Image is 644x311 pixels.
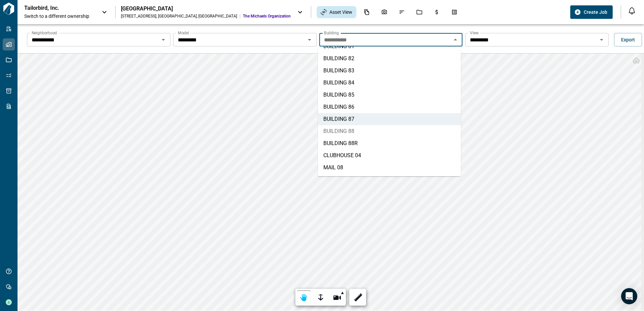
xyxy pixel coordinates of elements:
div: Photos [377,6,391,18]
div: [STREET_ADDRESS] , [GEOGRAPHIC_DATA] , [GEOGRAPHIC_DATA] [121,13,237,19]
button: Open notification feed [626,5,637,16]
button: Close [451,35,460,44]
button: Open [305,35,314,44]
span: Asset View [329,9,352,15]
div: Issues & Info [395,6,409,18]
label: Neighborhood [32,30,57,36]
li: BUILDING 81 [318,40,461,53]
li: BUILDING 83 [318,65,461,77]
li: BUILDING 82 [318,53,461,65]
span: The Michaels Organization [243,13,291,19]
div: Takeoff Center [447,6,461,18]
label: Building [324,30,339,36]
label: View [470,30,479,36]
button: Create Job [570,5,613,19]
li: BUILDING 85 [318,89,461,101]
li: MAIL 08 [318,162,461,174]
span: Create Job [584,9,607,15]
div: Open Intercom Messenger [621,288,637,304]
button: Export [614,33,642,46]
div: Documents [360,6,374,18]
div: Budgets [430,6,444,18]
li: BUILDING 88R [318,137,461,149]
span: Switch to a different ownership [24,13,95,20]
label: Model [178,30,189,36]
li: BUILDING 88 [318,125,461,137]
button: Open [159,35,168,44]
div: Jobs [412,6,426,18]
li: BUILDING 84 [318,77,461,89]
p: Tailorbird, Inc. [24,5,85,11]
li: BUILDING 87 [318,113,461,125]
li: CLUBHOUSE 04 [318,149,461,162]
li: BUILDING 86 [318,101,461,113]
span: Export [621,36,635,43]
button: Open [597,35,606,44]
div: Asset View [317,6,356,18]
div: [GEOGRAPHIC_DATA] [121,5,291,12]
